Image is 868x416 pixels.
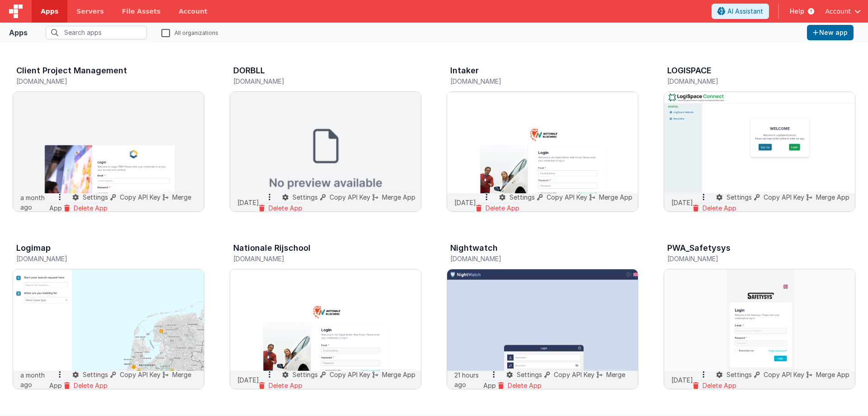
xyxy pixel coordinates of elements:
[450,255,616,262] h5: [DOMAIN_NAME]
[454,370,483,389] p: 21 hours ago
[41,7,58,16] span: Apps
[233,66,265,75] h3: DORBLL
[727,7,763,16] span: AI Assistant
[703,382,736,389] span: Delete App
[807,25,854,40] button: New app
[76,7,104,16] span: Servers
[764,193,804,201] span: Copy API Key
[269,382,302,389] span: Delete App
[667,78,833,85] h5: [DOMAIN_NAME]
[16,255,182,262] h5: [DOMAIN_NAME]
[671,198,693,207] p: [DATE]
[454,198,476,207] p: [DATE]
[83,193,108,201] span: Settings
[233,244,311,253] h3: Nationale Rijschool
[667,244,731,253] h3: PWA_Safetysys
[450,78,616,85] h5: [DOMAIN_NAME]
[237,375,259,385] p: [DATE]
[450,244,498,253] h3: Nightwatch
[16,78,182,85] h5: [DOMAIN_NAME]
[330,193,370,201] span: Copy API Key
[671,375,693,385] p: [DATE]
[667,255,833,262] h5: [DOMAIN_NAME]
[74,204,108,212] span: Delete App
[712,4,769,19] button: AI Assistant
[816,193,849,201] span: Merge App
[703,204,736,212] span: Delete App
[330,371,370,378] span: Copy API Key
[764,371,804,378] span: Copy API Key
[825,7,851,16] span: Account
[20,193,49,212] p: a month ago
[509,193,535,201] span: Settings
[382,371,415,378] span: Merge App
[161,28,218,37] label: All organizations
[233,255,399,262] h5: [DOMAIN_NAME]
[790,7,804,16] span: Help
[16,66,127,75] h3: Client Project Management
[83,371,108,378] span: Settings
[816,371,849,378] span: Merge App
[547,193,587,201] span: Copy API Key
[292,193,318,201] span: Settings
[20,370,49,389] p: a month ago
[508,382,542,389] span: Delete App
[517,371,542,378] span: Settings
[726,371,752,378] span: Settings
[486,204,519,212] span: Delete App
[122,7,161,16] span: File Assets
[120,371,160,378] span: Copy API Key
[9,27,28,38] div: Apps
[16,244,51,253] h3: Logimap
[233,78,399,85] h5: [DOMAIN_NAME]
[825,7,861,16] button: Account
[269,204,302,212] span: Delete App
[46,26,147,39] input: Search apps
[554,371,594,378] span: Copy API Key
[599,193,632,201] span: Merge App
[120,193,160,201] span: Copy API Key
[450,66,479,75] h3: Intaker
[382,193,415,201] span: Merge App
[726,193,752,201] span: Settings
[292,371,318,378] span: Settings
[74,382,108,389] span: Delete App
[667,66,712,75] h3: LOGISPACE
[237,198,259,207] p: [DATE]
